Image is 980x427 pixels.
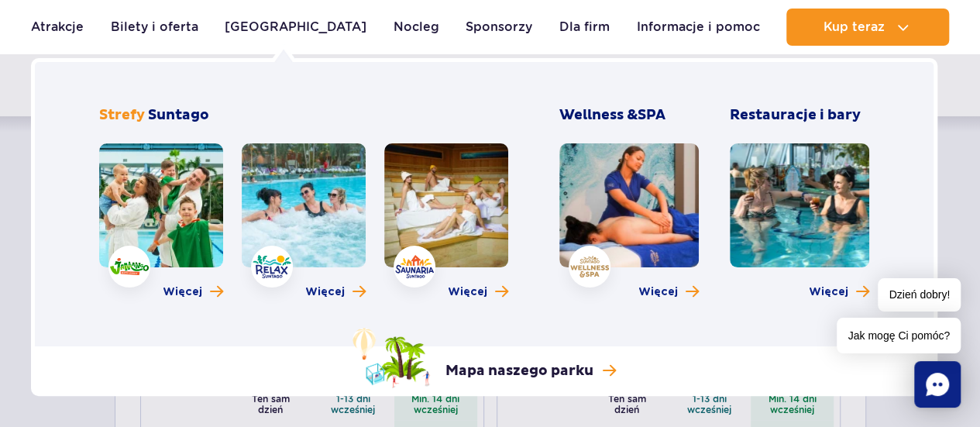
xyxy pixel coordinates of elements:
[559,106,665,124] span: Wellness &
[31,9,84,46] a: Atrakcje
[823,20,884,34] span: Kup teraz
[914,361,961,408] div: Chat
[638,106,665,124] span: SPA
[638,284,699,300] a: Więcej o Wellness & SPA
[786,9,949,46] button: Kup teraz
[394,9,439,46] a: Nocleg
[809,284,848,300] span: Więcej
[163,284,223,300] a: Więcej o strefie Jamango
[352,328,616,388] a: Mapa naszego parku
[448,284,508,300] a: Więcej o strefie Saunaria
[809,284,869,300] a: Więcej o Restauracje i bary
[636,9,759,46] a: Informacje i pomoc
[111,9,198,46] a: Bilety i oferta
[730,106,869,125] h3: Restauracje i bary
[163,284,202,300] span: Więcej
[305,284,345,300] span: Więcej
[445,362,593,381] p: Mapa naszego parku
[148,106,209,124] span: Suntago
[466,9,532,46] a: Sponsorzy
[99,106,145,124] span: Strefy
[837,318,961,353] span: Jak mogę Ci pomóc?
[305,284,366,300] a: Więcej o strefie Relax
[225,9,366,46] a: [GEOGRAPHIC_DATA]
[559,9,610,46] a: Dla firm
[448,284,487,300] span: Więcej
[638,284,678,300] span: Więcej
[878,278,961,312] span: Dzień dobry!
